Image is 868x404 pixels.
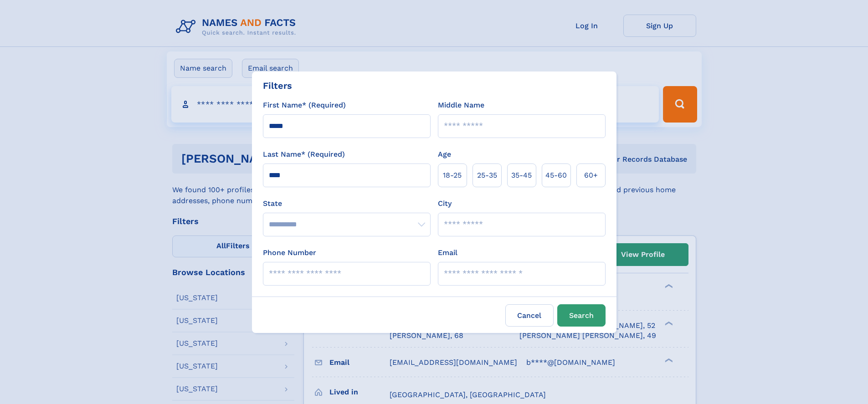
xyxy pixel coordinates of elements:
[438,100,484,111] label: Middle Name
[263,247,316,258] label: Phone Number
[438,247,457,258] label: Email
[584,170,598,181] span: 60+
[263,149,345,160] label: Last Name* (Required)
[477,170,497,181] span: 25‑35
[263,198,431,209] label: State
[557,304,606,327] button: Search
[438,198,452,209] label: City
[438,149,451,160] label: Age
[263,100,346,111] label: First Name* (Required)
[263,79,292,92] div: Filters
[443,170,462,181] span: 18‑25
[511,170,532,181] span: 35‑45
[505,304,554,327] label: Cancel
[545,170,567,181] span: 45‑60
